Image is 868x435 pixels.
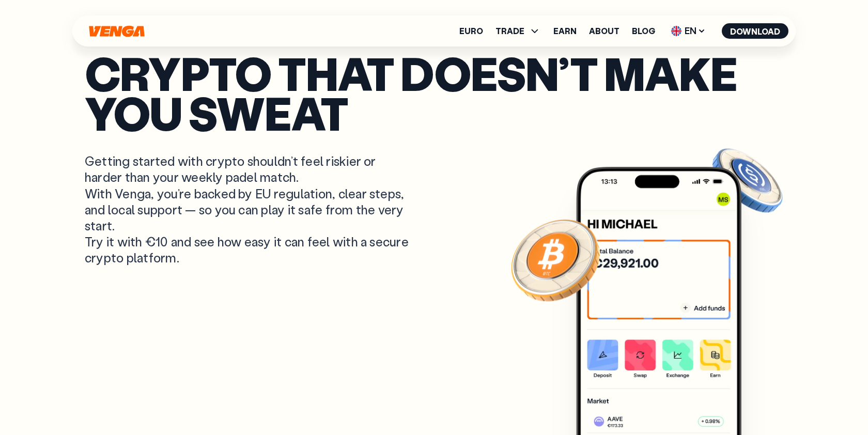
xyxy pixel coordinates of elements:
img: flag-uk [671,26,681,36]
span: EN [668,23,709,39]
a: Euro [459,27,483,35]
p: Getting started with crypto shouldn’t feel riskier or harder than your weekly padel match. With V... [85,153,411,266]
a: Earn [553,27,577,35]
span: TRADE [495,27,524,35]
a: Blog [632,27,655,35]
button: Download [722,23,788,39]
img: USDC coin [710,144,785,218]
p: Crypto that doesn’t make you sweat [85,53,783,132]
img: Bitcoin [509,213,602,306]
span: TRADE [495,25,541,37]
svg: Home [88,25,146,37]
a: About [589,27,619,35]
